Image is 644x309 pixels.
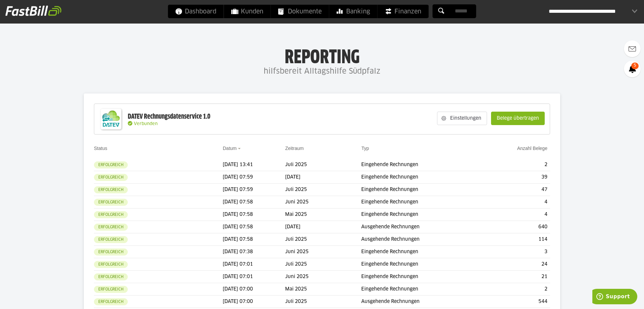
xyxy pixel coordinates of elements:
[285,258,361,271] td: Juli 2025
[285,159,361,171] td: Juli 2025
[482,296,550,308] td: 544
[285,296,361,308] td: Juli 2025
[94,236,128,243] sl-badge: Erfolgreich
[482,196,550,208] td: 4
[94,146,107,151] a: Status
[361,208,482,221] td: Eingehende Rechnungen
[517,146,547,151] a: Anzahl Belege
[285,246,361,258] td: Juni 2025
[361,258,482,271] td: Eingehende Rechnungen
[94,211,128,218] sl-badge: Erfolgreich
[94,224,128,231] sl-badge: Erfolgreich
[94,186,128,193] sl-badge: Erfolgreich
[361,146,369,151] a: Typ
[437,112,487,125] sl-button: Einstellungen
[94,161,128,168] sl-badge: Erfolgreich
[491,112,545,125] sl-button: Belege übertragen
[482,184,550,196] td: 47
[361,159,482,171] td: Eingehende Rechnungen
[94,273,128,280] sl-badge: Erfolgreich
[271,5,329,18] a: Dokumente
[285,233,361,246] td: Juli 2025
[361,283,482,296] td: Eingehende Rechnungen
[94,261,128,268] sl-badge: Erfolgreich
[175,5,216,18] span: Dashboard
[482,171,550,184] td: 39
[94,174,128,181] sl-badge: Erfolgreich
[285,171,361,184] td: [DATE]
[223,246,285,258] td: [DATE] 07:38
[94,248,128,256] sl-badge: Erfolgreich
[592,289,637,306] iframe: Öffnet ein Widget, in dem Sie weitere Informationen finden
[631,63,639,69] span: 5
[482,283,550,296] td: 2
[238,148,242,149] img: sort_desc.gif
[94,286,128,293] sl-badge: Erfolgreich
[285,146,304,151] a: Zeitraum
[94,298,128,305] sl-badge: Erfolgreich
[482,246,550,258] td: 3
[223,296,285,308] td: [DATE] 07:00
[337,5,370,18] span: Banking
[385,5,421,18] span: Finanzen
[168,5,224,18] a: Dashboard
[223,221,285,233] td: [DATE] 07:58
[378,5,429,18] a: Finanzen
[224,5,271,18] a: Kunden
[278,5,322,18] span: Dokumente
[223,271,285,283] td: [DATE] 07:01
[223,258,285,271] td: [DATE] 07:01
[285,184,361,196] td: Juli 2025
[482,258,550,271] td: 24
[285,196,361,208] td: Juni 2025
[361,196,482,208] td: Eingehende Rechnungen
[482,233,550,246] td: 114
[361,246,482,258] td: Eingehende Rechnungen
[285,221,361,233] td: [DATE]
[5,5,61,16] img: fastbill_logo_white.png
[285,208,361,221] td: Mai 2025
[624,61,641,77] a: 5
[134,122,158,126] span: Verbunden
[67,47,577,65] h1: Reporting
[482,159,550,171] td: 2
[98,106,124,132] img: DATEV-Datenservice Logo
[231,5,263,18] span: Kunden
[361,233,482,246] td: Ausgehende Rechnungen
[223,171,285,184] td: [DATE] 07:59
[223,233,285,246] td: [DATE] 07:58
[223,184,285,196] td: [DATE] 07:59
[361,171,482,184] td: Eingehende Rechnungen
[94,199,128,206] sl-badge: Erfolgreich
[361,296,482,308] td: Ausgehende Rechnungen
[223,283,285,296] td: [DATE] 07:00
[361,271,482,283] td: Eingehende Rechnungen
[223,208,285,221] td: [DATE] 07:58
[223,196,285,208] td: [DATE] 07:58
[223,146,236,151] a: Datum
[361,221,482,233] td: Ausgehende Rechnungen
[361,184,482,196] td: Eingehende Rechnungen
[482,208,550,221] td: 4
[223,159,285,171] td: [DATE] 13:41
[482,271,550,283] td: 21
[285,271,361,283] td: Juni 2025
[285,283,361,296] td: Mai 2025
[128,112,210,121] div: DATEV Rechnungsdatenservice 1.0
[329,5,377,18] a: Banking
[482,221,550,233] td: 640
